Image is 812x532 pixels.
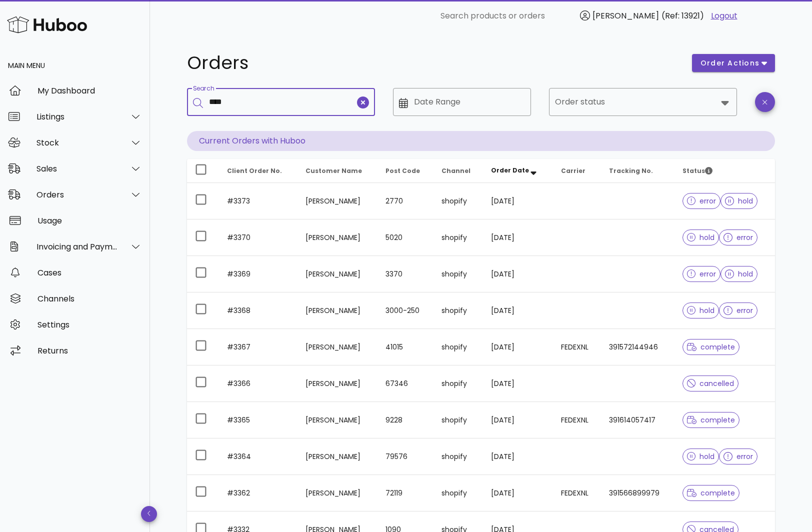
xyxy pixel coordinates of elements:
[219,219,297,256] td: #3370
[433,219,483,256] td: shopify
[37,320,142,329] div: Settings
[227,166,282,175] span: Client Order No.
[37,86,142,95] div: My Dashboard
[549,88,737,116] div: Order status
[687,343,735,350] span: complete
[36,112,118,121] div: Listings
[37,216,142,225] div: Usage
[377,159,433,183] th: Post Code
[297,219,377,256] td: [PERSON_NAME]
[723,453,753,460] span: error
[687,416,735,423] span: complete
[305,166,362,175] span: Customer Name
[483,183,552,219] td: [DATE]
[219,159,297,183] th: Client Order No.
[377,183,433,219] td: 2770
[601,329,674,365] td: 391572144946
[687,270,716,277] span: error
[692,54,775,72] button: order actions
[433,475,483,511] td: shopify
[297,329,377,365] td: [PERSON_NAME]
[377,475,433,511] td: 72119
[682,166,712,175] span: Status
[491,166,529,174] span: Order Date
[297,256,377,292] td: [PERSON_NAME]
[37,268,142,277] div: Cases
[219,329,297,365] td: #3367
[553,475,601,511] td: FEDEXNL
[187,131,775,151] p: Current Orders with Huboo
[483,402,552,438] td: [DATE]
[297,438,377,475] td: [PERSON_NAME]
[377,256,433,292] td: 3370
[36,164,118,173] div: Sales
[687,489,735,496] span: complete
[661,10,704,21] span: (Ref: 13921)
[674,159,775,183] th: Status
[377,292,433,329] td: 3000-250
[700,58,760,68] span: order actions
[219,402,297,438] td: #3365
[193,85,214,92] label: Search
[561,166,585,175] span: Carrier
[36,138,118,147] div: Stock
[483,365,552,402] td: [DATE]
[483,438,552,475] td: [DATE]
[592,10,659,21] span: [PERSON_NAME]
[219,475,297,511] td: #3362
[297,183,377,219] td: [PERSON_NAME]
[723,307,753,314] span: error
[723,234,753,241] span: error
[687,197,716,204] span: error
[483,159,552,183] th: Order Date: Sorted descending. Activate to remove sorting.
[687,234,715,241] span: hold
[377,438,433,475] td: 79576
[433,438,483,475] td: shopify
[377,365,433,402] td: 67346
[297,402,377,438] td: [PERSON_NAME]
[433,256,483,292] td: shopify
[36,242,118,251] div: Invoicing and Payments
[553,329,601,365] td: FEDEXNL
[36,190,118,199] div: Orders
[433,365,483,402] td: shopify
[687,453,715,460] span: hold
[711,10,737,22] a: Logout
[37,294,142,303] div: Channels
[601,475,674,511] td: 391566899979
[483,219,552,256] td: [DATE]
[553,159,601,183] th: Carrier
[7,14,87,35] img: Huboo Logo
[187,54,680,72] h1: Orders
[357,96,369,108] button: clear icon
[37,346,142,355] div: Returns
[219,365,297,402] td: #3366
[297,159,377,183] th: Customer Name
[219,438,297,475] td: #3364
[433,329,483,365] td: shopify
[483,292,552,329] td: [DATE]
[433,292,483,329] td: shopify
[377,219,433,256] td: 5020
[441,166,470,175] span: Channel
[377,402,433,438] td: 9228
[687,307,715,314] span: hold
[433,183,483,219] td: shopify
[483,329,552,365] td: [DATE]
[483,256,552,292] td: [DATE]
[433,159,483,183] th: Channel
[433,402,483,438] td: shopify
[553,402,601,438] td: FEDEXNL
[297,475,377,511] td: [PERSON_NAME]
[609,166,653,175] span: Tracking No.
[219,256,297,292] td: #3369
[297,365,377,402] td: [PERSON_NAME]
[601,402,674,438] td: 391614057417
[219,183,297,219] td: #3373
[219,292,297,329] td: #3368
[483,475,552,511] td: [DATE]
[297,292,377,329] td: [PERSON_NAME]
[687,380,734,387] span: cancelled
[601,159,674,183] th: Tracking No.
[377,329,433,365] td: 41015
